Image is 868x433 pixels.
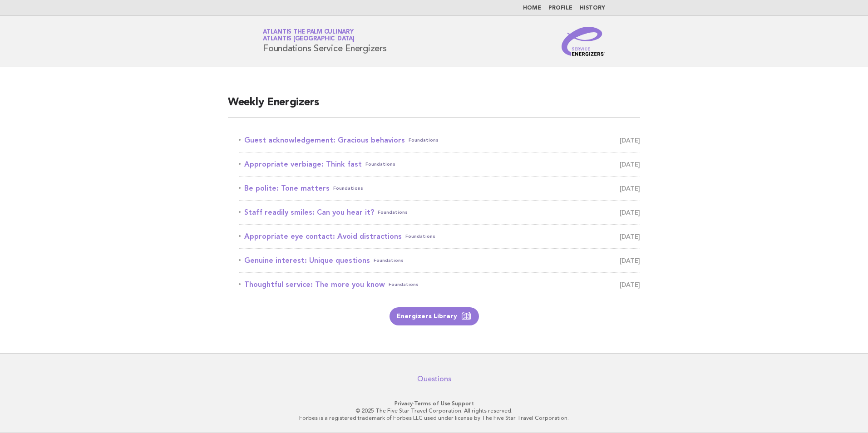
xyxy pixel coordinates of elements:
[620,230,640,243] span: [DATE]
[620,278,640,291] span: [DATE]
[239,182,640,195] a: Be polite: Tone mattersFoundations [DATE]
[414,400,450,407] a: Terms of Use
[239,206,640,219] a: Staff readily smiles: Can you hear it?Foundations [DATE]
[228,95,640,118] h2: Weekly Energizers
[409,134,439,147] span: Foundations
[405,230,435,243] span: Foundations
[580,5,605,11] a: History
[374,254,404,267] span: Foundations
[620,206,640,219] span: [DATE]
[620,158,640,171] span: [DATE]
[239,254,640,267] a: Genuine interest: Unique questionsFoundations [DATE]
[156,400,712,407] p: · ·
[620,254,640,267] span: [DATE]
[156,414,712,422] p: Forbes is a registered trademark of Forbes LLC used under license by The Five Star Travel Corpora...
[365,158,395,171] span: Foundations
[620,134,640,147] span: [DATE]
[239,158,640,171] a: Appropriate verbiage: Think fastFoundations [DATE]
[390,307,479,325] a: Energizers Library
[263,30,387,53] h1: Foundations Service Energizers
[452,400,474,407] a: Support
[156,407,712,414] p: © 2025 The Five Star Travel Corporation. All rights reserved.
[239,134,640,147] a: Guest acknowledgement: Gracious behaviorsFoundations [DATE]
[417,374,451,384] a: Questions
[333,182,363,195] span: Foundations
[620,182,640,195] span: [DATE]
[378,206,408,219] span: Foundations
[523,5,541,11] a: Home
[263,36,355,42] span: Atlantis [GEOGRAPHIC_DATA]
[562,27,605,56] img: Service Energizers
[389,278,419,291] span: Foundations
[239,278,640,291] a: Thoughtful service: The more you knowFoundations [DATE]
[239,230,640,243] a: Appropriate eye contact: Avoid distractionsFoundations [DATE]
[395,400,413,407] a: Privacy
[548,5,572,11] a: Profile
[263,29,355,42] a: Atlantis The Palm CulinaryAtlantis [GEOGRAPHIC_DATA]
